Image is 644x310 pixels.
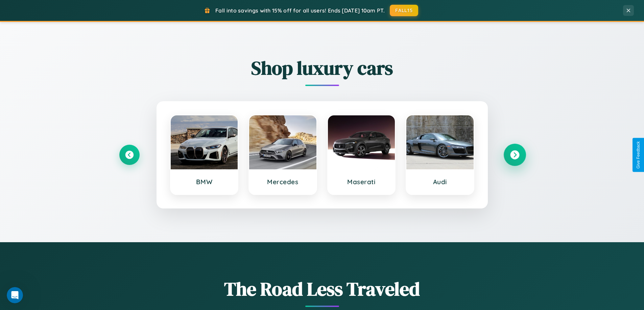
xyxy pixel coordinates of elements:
[215,7,385,14] span: Fall into savings with 15% off for all users! Ends [DATE] 10am PT.
[119,55,525,81] h2: Shop luxury cars
[390,5,418,16] button: FALL15
[177,178,231,186] h3: BMW
[636,141,641,169] div: Give Feedback
[335,178,388,186] h3: Maserati
[413,178,467,186] h3: Audi
[7,287,23,303] iframe: Intercom live chat
[119,276,525,302] h1: The Road Less Traveled
[256,178,310,186] h3: Mercedes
